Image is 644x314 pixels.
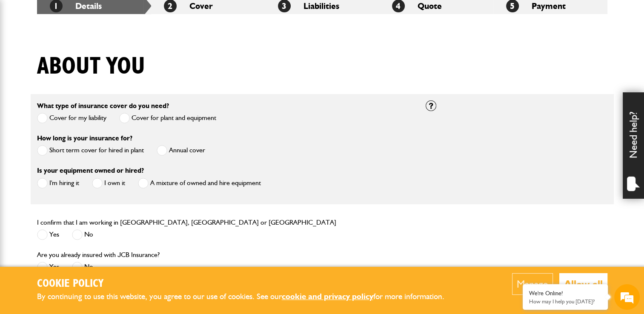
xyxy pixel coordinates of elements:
[138,178,261,188] label: A mixture of owned and hire equipment
[92,178,125,188] label: I own it
[37,290,458,303] p: By continuing to use this website, you agree to our use of cookies. See our for more information.
[512,273,553,295] button: Manage
[37,135,132,142] label: How long is your insurance for?
[37,113,106,123] label: Cover for my liability
[72,229,93,240] label: No
[37,219,336,226] label: I confirm that I am working in [GEOGRAPHIC_DATA], [GEOGRAPHIC_DATA] or [GEOGRAPHIC_DATA]
[37,229,59,240] label: Yes
[529,290,601,297] div: We're Online!
[37,52,145,81] h1: About you
[559,273,607,295] button: Allow all
[119,113,216,123] label: Cover for plant and equipment
[37,251,160,258] label: Are you already insured with JCB Insurance?
[37,277,458,291] h2: Cookie Policy
[37,167,144,174] label: Is your equipment owned or hired?
[37,145,144,156] label: Short term cover for hired in plant
[623,92,644,199] div: Need help?
[37,262,59,272] label: Yes
[72,262,93,272] label: No
[157,145,205,156] label: Annual cover
[37,103,169,109] label: What type of insurance cover do you need?
[529,298,601,305] p: How may I help you today?
[37,178,79,188] label: I'm hiring it
[282,291,373,301] a: cookie and privacy policy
